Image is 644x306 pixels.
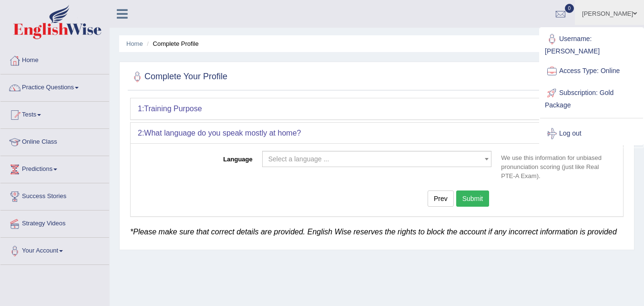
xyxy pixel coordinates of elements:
a: Success Stories [0,183,109,207]
a: Your Account [0,238,109,262]
p: We use this information for unbiased pronunciation scoring (just like Real PTE-A Exam). [496,153,616,180]
a: Strategy Videos [0,211,109,234]
label: Language [138,151,257,164]
div: 1: [131,98,623,119]
a: Log out [540,123,643,145]
b: What language do you speak mostly at home? [144,129,301,137]
em: *Please make sure that correct details are provided. English Wise reserves the rights to block th... [130,228,617,236]
a: Home [126,40,143,47]
span: 0 [565,4,574,13]
span: Select a language ... [268,155,329,163]
a: Username: [PERSON_NAME] [540,28,643,60]
a: Subscription: Gold Package [540,82,643,114]
a: Home [0,47,109,71]
div: 2: [131,123,623,144]
b: Training Purpose [144,105,202,113]
a: Online Class [0,129,109,153]
li: Complete Profile [144,39,198,48]
a: Access Type: Online [540,60,643,82]
a: Predictions [0,156,109,180]
h2: Complete Your Profile [130,70,227,84]
button: Prev [428,190,454,207]
a: Tests [0,102,109,126]
button: Submit [456,190,490,207]
a: Practice Questions [0,74,109,98]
